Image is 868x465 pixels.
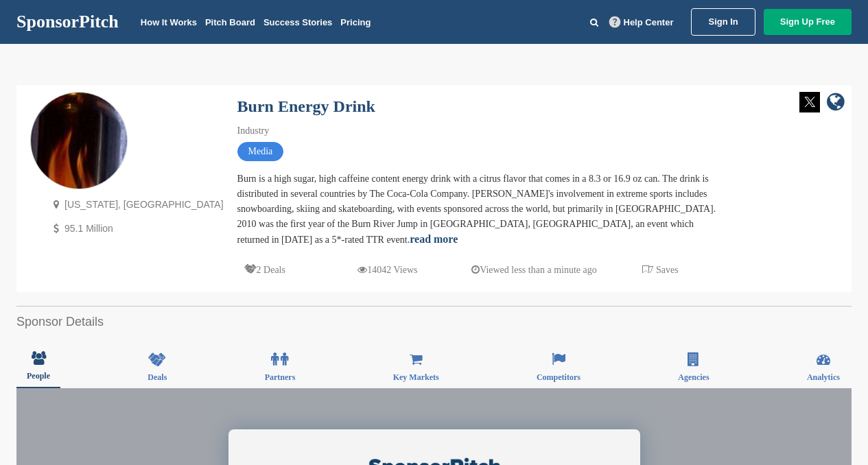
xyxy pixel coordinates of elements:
[16,13,119,31] a: SponsorPitch
[205,17,255,27] a: Pitch Board
[237,171,718,248] div: Burn is a high sugar, high caffeine content energy drink with a citrus flavor that comes in a 8.3...
[471,261,597,278] p: Viewed less than a minute ago
[47,196,224,213] p: [US_STATE], [GEOGRAPHIC_DATA]
[410,233,458,245] a: read more
[827,92,845,115] a: company link
[263,17,332,27] a: Success Stories
[16,313,852,331] h2: Sponsor Details
[237,97,375,115] a: Burn Energy Drink
[607,14,677,30] a: Help Center
[340,17,371,27] a: Pricing
[141,17,197,27] a: How It Works
[265,373,296,381] span: Partners
[244,261,285,278] p: 2 Deals
[47,220,224,237] p: 95.1 Million
[807,373,840,381] span: Analytics
[27,372,50,380] span: People
[148,373,167,381] span: Deals
[537,373,580,381] span: Competitors
[237,123,718,139] div: Industry
[764,9,852,35] a: Sign Up Free
[31,93,127,314] img: Sponsorpitch & Burn Energy Drink
[678,373,709,381] span: Agencies
[357,261,417,278] p: 14042 Views
[691,8,755,36] a: Sign In
[642,261,679,278] p: 7 Saves
[799,92,820,112] img: Twitter white
[237,142,284,161] span: Media
[393,373,439,381] span: Key Markets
